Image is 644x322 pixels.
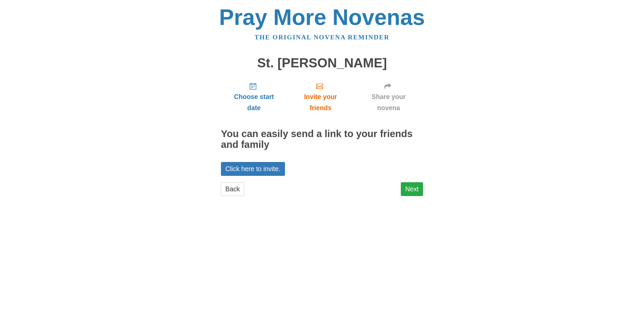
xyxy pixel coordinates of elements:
[401,182,423,196] a: Next
[255,34,390,41] a: The original novena reminder
[219,5,425,30] a: Pray More Novenas
[228,91,280,114] span: Choose start date
[221,162,285,176] a: Click here to invite.
[221,77,287,117] a: Choose start date
[354,77,423,117] a: Share your novena
[287,77,354,117] a: Invite your friends
[361,91,416,114] span: Share your novena
[294,91,347,114] span: Invite your friends
[221,182,244,196] a: Back
[221,56,423,70] h1: St. [PERSON_NAME]
[221,129,423,150] h2: You can easily send a link to your friends and family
